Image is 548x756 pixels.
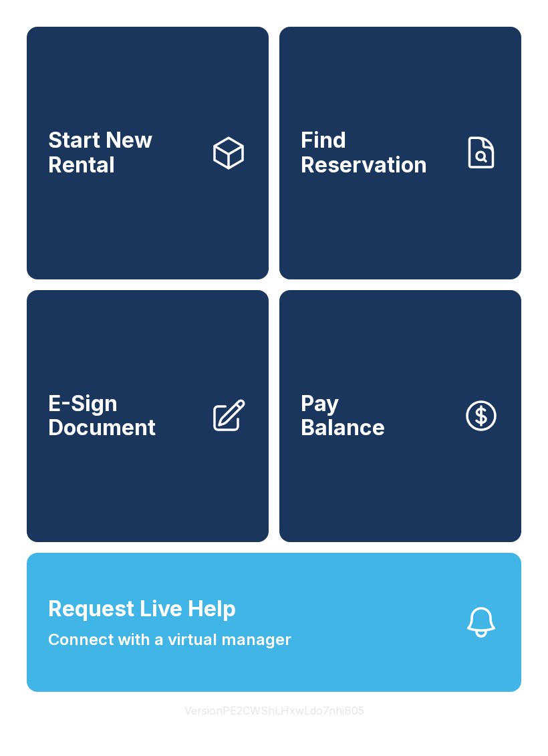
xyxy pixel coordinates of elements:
a: E-Sign Document [27,290,269,543]
button: Request Live HelpConnect with a virtual manager [27,553,521,692]
button: VersionPE2CWShLHxwLdo7nhiB05 [174,692,375,729]
a: Start New Rental [27,27,269,279]
span: Pay Balance [301,392,385,440]
span: E-Sign Document [48,392,199,440]
span: Request Live Help [48,593,236,625]
a: PayBalance [279,290,521,543]
span: Connect with a virtual manager [48,628,291,652]
span: Find Reservation [301,128,452,177]
a: Find Reservation [279,27,521,279]
span: Start New Rental [48,128,199,177]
